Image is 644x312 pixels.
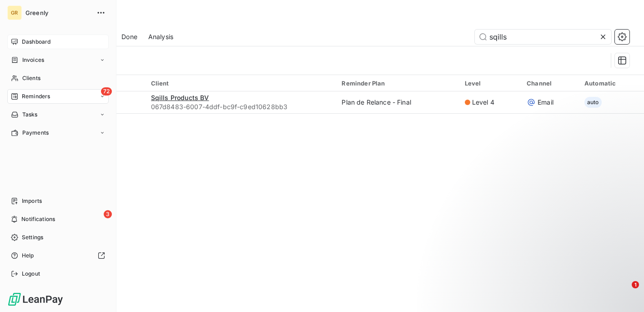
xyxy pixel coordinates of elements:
iframe: Intercom notifications message [462,224,644,287]
span: 1 [632,281,639,288]
span: Logout [22,270,40,278]
input: Search [475,30,611,44]
div: GR [7,5,22,20]
iframe: Intercom live chat [613,281,635,303]
img: Logo LeanPay [7,292,64,307]
a: Help [7,248,109,263]
span: auto [584,97,602,108]
span: Payments [22,129,49,137]
span: Greenly [25,9,91,16]
span: Invoices [22,56,44,64]
span: Reminders [22,92,50,101]
td: Plan de Relance - Final [336,91,459,113]
div: Automatic [584,80,639,87]
span: 067d8483-6007-4ddf-bc9f-c9ed10628bb3 [151,102,331,111]
span: Notifications [21,215,55,223]
span: Settings [22,233,43,242]
span: Sqills Products BV [151,94,209,101]
div: Reminder Plan [342,80,453,87]
span: Level 4 [472,98,494,107]
span: Imports [22,197,42,205]
div: Level [465,80,516,87]
span: Dashboard [22,38,50,46]
span: 72 [101,87,112,96]
span: Client [151,80,169,87]
span: Done [121,32,137,41]
div: Channel [527,80,574,87]
span: Tasks [22,111,38,119]
span: Email [538,98,553,107]
span: Help [22,252,34,260]
span: Clients [22,74,40,82]
span: Analysis [148,32,173,41]
span: 3 [104,210,112,218]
